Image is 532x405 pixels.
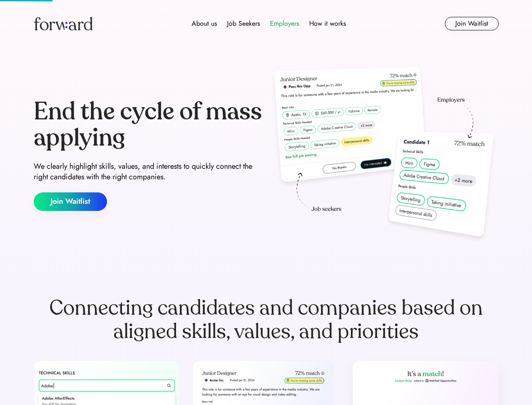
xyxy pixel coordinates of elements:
[227,19,260,29] div: Job Seekers
[270,19,299,29] div: Employers
[34,161,263,182] div: We clearly highlight skills, values, and interests to quickly connect the right candidates with t...
[34,99,263,151] div: End the cycle of mass applying
[270,64,499,246] img: hero-image.png
[445,17,499,30] button: Join Waitlist
[34,17,93,30] img: Forward logo
[309,19,346,29] div: How it works
[34,296,499,343] div: Connecting candidates and companies based on aligned skills, values, and priorities
[192,19,217,29] div: About us
[34,192,107,211] button: Join Waitlist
